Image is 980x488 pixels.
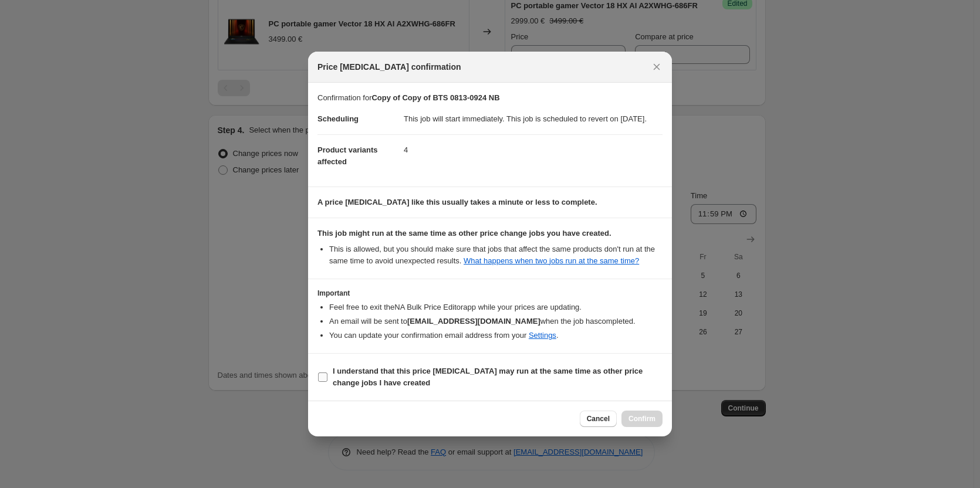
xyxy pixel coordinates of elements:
[371,93,499,102] b: Copy of Copy of BTS 0813-0924 NB
[317,229,611,238] b: This job might run at the same time as other price change jobs you have created.
[464,256,639,265] a: What happens when two jobs run at the same time?
[317,198,597,206] b: A price [MEDICAL_DATA] like this usually takes a minute or less to complete.
[648,59,665,75] button: Close
[333,367,643,387] b: I understand that this price [MEDICAL_DATA] may run at the same time as other price change jobs I...
[587,414,610,423] span: Cancel
[317,92,663,104] p: Confirmation for
[404,134,663,165] dd: 4
[329,316,663,327] li: An email will be sent to when the job has completed .
[317,61,461,73] span: Price [MEDICAL_DATA] confirmation
[529,331,556,340] a: Settings
[317,145,378,166] span: Product variants affected
[404,104,663,134] dd: This job will start immediately. This job is scheduled to revert on [DATE].
[329,330,663,341] li: You can update your confirmation email address from your .
[317,289,663,298] h3: Important
[580,411,617,427] button: Cancel
[317,114,359,123] span: Scheduling
[329,301,663,313] li: Feel free to exit the NA Bulk Price Editor app while your prices are updating.
[329,243,663,267] li: This is allowed, but you should make sure that jobs that affect the same products don ' t run at ...
[407,317,540,326] b: [EMAIL_ADDRESS][DOMAIN_NAME]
